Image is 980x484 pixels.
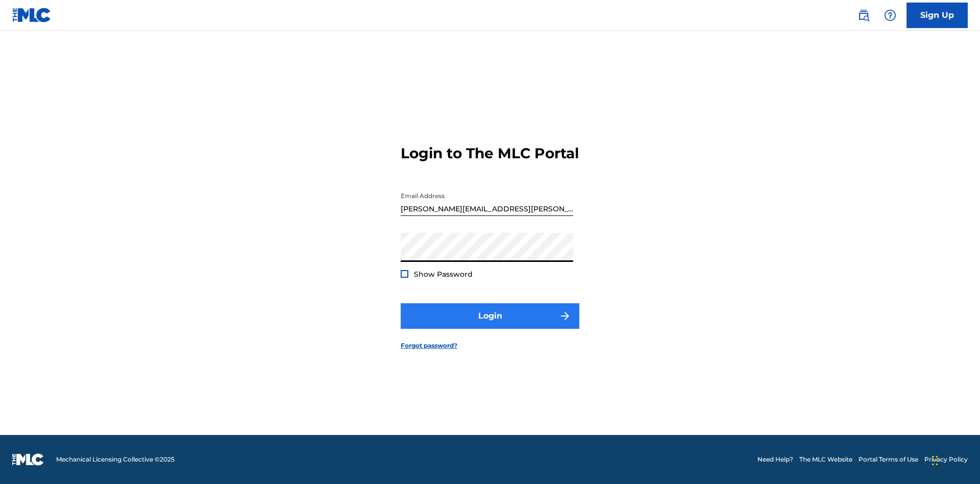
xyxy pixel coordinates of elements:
a: Need Help? [757,455,793,464]
img: f7272a7cc735f4ea7f67.svg [559,310,571,322]
a: Portal Terms of Use [859,455,918,464]
a: Forgot password? [401,341,457,350]
button: Login [401,303,579,329]
span: Show Password [414,270,473,279]
img: search [857,9,870,21]
img: logo [12,453,44,466]
div: Help [880,5,900,26]
a: Privacy Policy [924,455,968,464]
a: Sign Up [906,3,968,28]
img: help [884,9,896,21]
img: MLC Logo [12,8,52,22]
h3: Login to The MLC Portal [401,144,579,162]
div: Drag [932,445,938,476]
iframe: Chat Widget [929,435,980,484]
a: Public Search [853,5,874,26]
span: Mechanical Licensing Collective © 2025 [56,455,175,464]
a: The MLC Website [799,455,852,464]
